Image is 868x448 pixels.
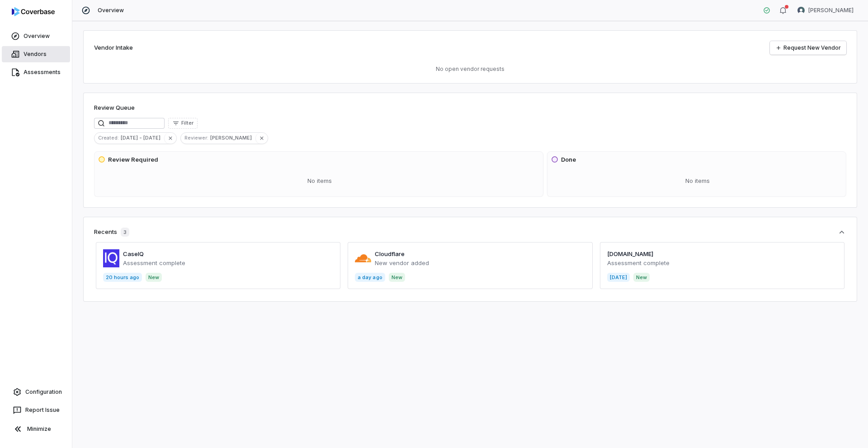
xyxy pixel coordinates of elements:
button: Recents3 [94,228,846,237]
span: Vendors [24,51,47,58]
div: No items [98,169,541,193]
a: Vendors [2,46,70,62]
a: Request New Vendor [770,41,846,55]
h3: Review Required [108,155,158,164]
span: [PERSON_NAME] [210,134,255,142]
span: Minimize [27,425,51,433]
span: Filter [181,120,193,126]
span: 3 [121,228,129,237]
button: Adeola Ajiginni avatar[PERSON_NAME] [792,4,859,17]
span: Created : [94,134,121,142]
a: [DOMAIN_NAME] [607,250,653,257]
img: Adeola Ajiginni avatar [797,7,805,14]
a: Assessments [2,64,70,80]
span: Overview [24,33,50,40]
a: CaseIQ [123,250,144,257]
a: Cloudflare [375,250,405,257]
h3: Done [561,155,576,164]
span: Overview [98,7,124,14]
span: [PERSON_NAME] [808,7,854,14]
span: Report Issue [25,406,60,414]
span: Assessments [24,69,61,76]
button: Filter [168,118,198,129]
p: No open vendor requests [94,65,846,73]
span: Configuration [25,388,62,396]
span: Reviewer : [181,134,210,142]
div: No items [551,169,844,193]
h2: Vendor Intake [94,43,133,52]
button: Report Issue [4,402,68,418]
a: Overview [2,28,70,44]
button: Minimize [4,420,68,438]
span: [DATE] - [DATE] [121,134,164,142]
img: logo-D7KZi-bG.svg [12,7,55,16]
a: Configuration [4,384,68,400]
h1: Review Queue [94,103,135,112]
div: Recents [94,228,129,237]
